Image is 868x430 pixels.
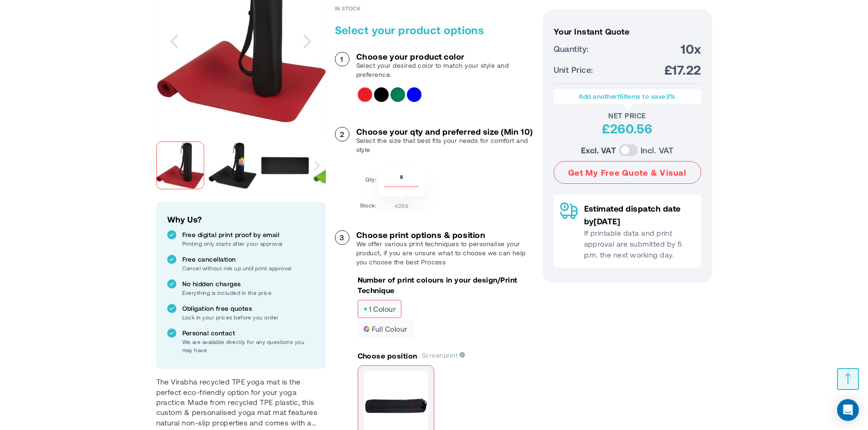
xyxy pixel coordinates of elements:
p: Obligation free quotes [182,304,315,313]
p: Select your desired color to match your style and preference. [356,61,534,79]
p: Lock in your prices before you order [182,313,315,321]
p: Cancel without risk up until print approval [182,264,315,272]
div: Personalised Virabha Recycled TPE Yoga Mat [156,137,209,194]
div: Personalised Virabha Recycled TPE Yoga Mat [209,137,261,194]
div: Blue [407,87,421,102]
p: No hidden charges [182,279,315,288]
div: Next [308,137,325,194]
button: Get My Free Quote & Visual [554,161,701,184]
p: We offer various print techniques to personalise your product, if you are unsure what to choose w... [356,239,534,267]
span: Screenprint [422,351,465,359]
div: Net Price [554,111,701,120]
span: 10x [681,40,701,57]
p: Add another items to save [558,92,697,101]
p: Estimated dispatch date by [584,202,695,228]
span: 15 [617,92,624,100]
div: Solid black [374,87,389,102]
p: Number of print colours in your design/Print Technique [358,275,534,295]
td: 4256 [379,198,424,210]
div: Open Intercom Messenger [837,399,859,421]
p: Printing only starts after your approval [182,239,315,248]
div: Personalised Virabha Recycled TPE Yoga Mat [261,137,313,194]
span: In stock [335,5,361,11]
div: £260.56 [554,120,701,137]
div: Availability [335,5,361,11]
h3: Choose print options & position [356,230,534,239]
p: Free cancellation [182,255,315,264]
p: The Virabha recycled TPE yoga mat is the perfect eco-friendly option for your yoga practice. Made... [156,377,326,428]
span: 3% [666,92,676,100]
p: If printable data and print approval are submitted by 5 p.m. the next working day. [584,228,695,260]
h3: Choose your product color [356,52,534,61]
img: Personalised Virabha Recycled TPE Yoga Mat [156,142,204,189]
img: Personalised Virabha Recycled TPE Yoga Mat [261,142,309,189]
h2: Why Us? [167,213,315,226]
p: We are available directly for any questions you may have [182,338,315,354]
span: Quantity: [554,42,589,55]
span: 1 colour [364,306,396,312]
h3: Choose your qty and preferred size (Min 10) [356,127,534,136]
img: Delivery [560,202,578,219]
p: Free digital print proof by email [182,230,315,239]
span: [DATE] [594,216,620,226]
td: Stock: [360,198,377,210]
h3: Your Instant Quote [554,27,701,36]
p: Select the size that best fits your needs for comfort and style [356,136,534,154]
p: Choose position [358,351,417,361]
span: full colour [364,326,407,332]
label: Excl. VAT [581,144,616,157]
td: Qty: [360,165,377,196]
img: Personalised Virabha Recycled TPE Yoga Mat [209,142,257,189]
p: Personal contact [182,329,315,338]
div: Red [358,87,372,102]
label: Incl. VAT [641,144,673,157]
h2: Select your product options [335,23,534,37]
span: Unit Price: [554,63,593,76]
p: Everything is included in the price [182,288,315,297]
div: Green [390,87,405,102]
span: £17.22 [664,61,701,78]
